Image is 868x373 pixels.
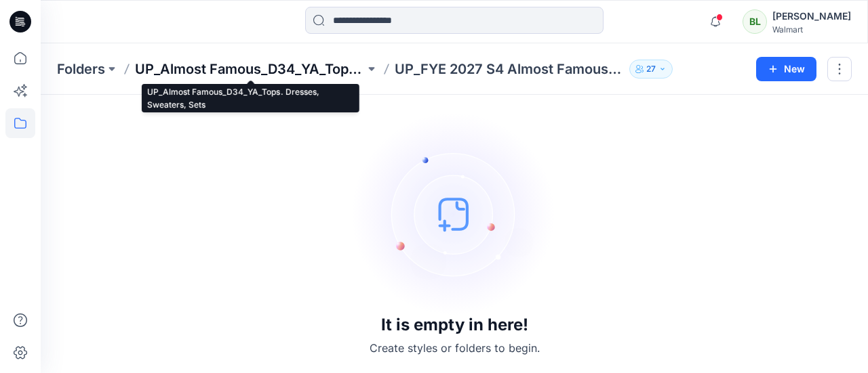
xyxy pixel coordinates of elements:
div: Walmart [772,24,851,35]
div: [PERSON_NAME] [772,8,851,24]
button: New [756,57,816,81]
div: BL [743,9,767,34]
h3: It is empty in here! [381,315,528,334]
img: empty-state-image.svg [353,112,556,315]
p: UP_FYE 2027 S4 Almost Famous YA Tops, Dresses, Sweaters, Sets [395,60,625,79]
p: Create styles or folders to begin. [370,340,540,356]
a: Folders [57,60,105,79]
p: 27 [646,62,656,76]
button: 27 [629,60,673,79]
a: UP_Almost Famous_D34_YA_Tops. Dresses, Sweaters, Sets [135,60,365,79]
